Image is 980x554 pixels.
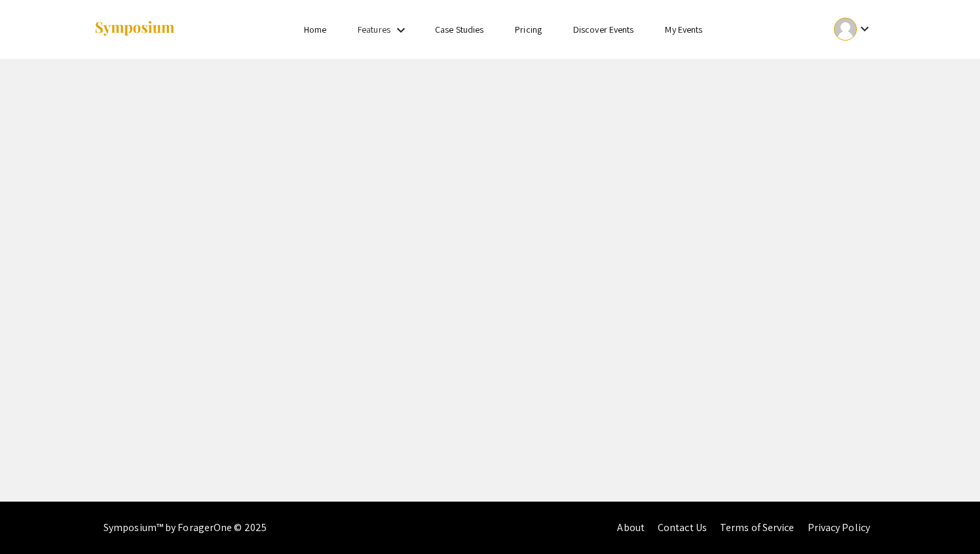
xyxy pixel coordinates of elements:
button: Expand account dropdown [820,14,886,44]
img: Symposium by ForagerOne [94,20,176,38]
a: Terms of Service [720,521,795,534]
a: Features [358,24,390,35]
a: Pricing [515,24,542,35]
a: Contact Us [658,521,707,534]
a: My Events [665,24,702,35]
a: Privacy Policy [808,521,870,534]
iframe: Chat [10,495,56,544]
div: Symposium™ by ForagerOne © 2025 [104,502,267,554]
a: Home [304,24,326,35]
mat-icon: Expand Features list [393,22,409,38]
mat-icon: Expand account dropdown [857,21,873,37]
a: Case Studies [435,24,483,35]
a: Discover Events [573,24,634,35]
a: About [617,521,645,534]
